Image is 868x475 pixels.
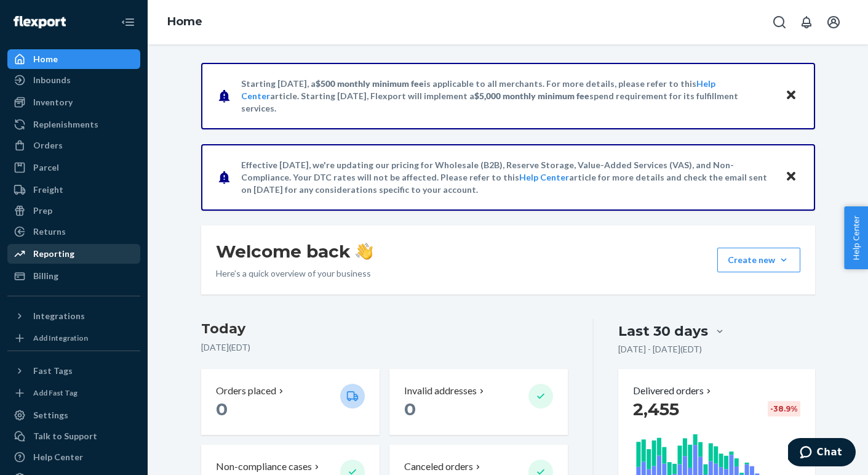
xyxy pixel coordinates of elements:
[7,244,140,264] a: Reporting
[316,78,424,89] span: $500 monthly minimum fee
[404,384,477,398] p: Invalid addresses
[216,240,373,262] h1: Welcome back
[618,343,702,355] p: [DATE] - [DATE] ( EDT )
[216,399,228,420] span: 0
[7,158,140,177] a: Parcel
[33,74,71,86] div: Inbounds
[241,159,773,196] p: Effective [DATE], we're updating our pricing for Wholesale (B2B), Reserve Storage, Value-Added Se...
[33,96,73,108] div: Inventory
[33,365,73,377] div: Fast Tags
[14,16,66,28] img: Flexport logo
[788,438,856,469] iframe: Opens a widget where you can chat to one of our agents
[356,243,373,260] img: hand-wave emoji
[216,384,276,398] p: Orders placed
[7,331,140,346] a: Add Integration
[767,10,792,35] button: Open Search Box
[618,322,708,341] div: Last 30 days
[7,447,140,467] a: Help Center
[7,306,140,326] button: Integrations
[7,386,140,400] a: Add Fast Tag
[201,369,380,435] button: Orders placed 0
[33,139,63,152] div: Orders
[519,172,569,182] a: Help Center
[167,15,202,28] a: Home
[33,451,83,463] div: Help Center
[389,369,568,435] button: Invalid addresses 0
[474,91,589,101] span: $5,000 monthly minimum fee
[783,87,799,105] button: Close
[216,460,312,474] p: Non-compliance cases
[404,399,416,420] span: 0
[33,248,74,260] div: Reporting
[116,10,140,35] button: Close Navigation
[7,405,140,425] a: Settings
[7,92,140,112] a: Inventory
[33,184,63,196] div: Freight
[7,70,140,90] a: Inbounds
[216,267,373,280] p: Here’s a quick overview of your business
[7,180,140,200] a: Freight
[633,399,679,420] span: 2,455
[844,206,868,269] button: Help Center
[783,168,799,186] button: Close
[201,341,568,354] p: [DATE] ( EDT )
[7,201,140,221] a: Prep
[821,10,846,35] button: Open account menu
[33,430,97,442] div: Talk to Support
[157,4,212,40] ol: breadcrumbs
[33,388,78,398] div: Add Fast Tag
[33,53,58,65] div: Home
[241,78,773,115] p: Starting [DATE], a is applicable to all merchants. For more details, please refer to this article...
[33,118,98,131] div: Replenishments
[404,460,473,474] p: Canceled orders
[33,225,66,238] div: Returns
[7,222,140,242] a: Returns
[7,49,140,69] a: Home
[633,384,714,398] button: Delivered orders
[7,361,140,381] button: Fast Tags
[33,409,68,421] div: Settings
[7,136,140,155] a: Orders
[7,115,140,134] a: Replenishments
[794,10,819,35] button: Open notifications
[33,310,85,322] div: Integrations
[201,319,568,339] h3: Today
[7,266,140,286] a: Billing
[768,401,800,416] div: -38.9 %
[33,270,58,282] div: Billing
[717,248,800,272] button: Create new
[33,333,88,343] div: Add Integration
[33,161,59,174] div: Parcel
[7,426,140,446] button: Talk to Support
[33,205,52,217] div: Prep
